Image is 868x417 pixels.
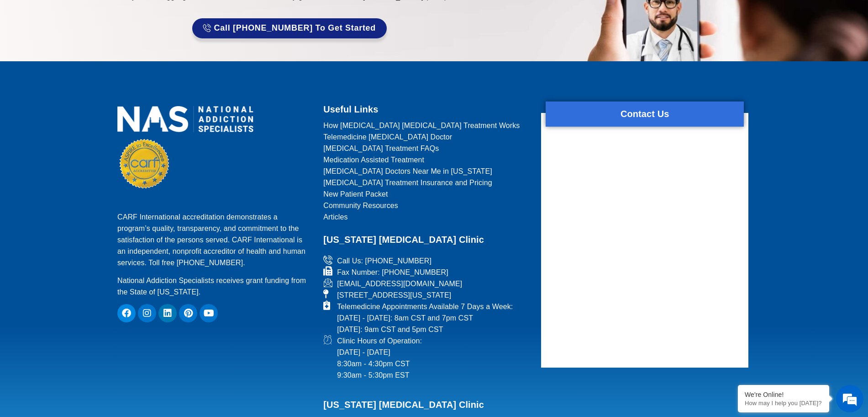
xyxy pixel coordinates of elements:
[192,18,387,38] a: Call [PHONE_NUMBER] to Get Started
[745,391,822,398] div: We're Online!
[323,232,530,248] h2: [US_STATE] [MEDICAL_DATA] Clinic
[117,106,253,132] img: national addiction specialists online suboxone doctors clinic for opioid addiction treatment
[323,188,530,200] a: New Patient Packet
[323,267,530,278] a: Fax Number: [PHONE_NUMBER]
[541,136,748,364] iframe: website contact us form
[5,250,174,282] textarea: Type your message and hit 'Enter'
[323,211,530,223] a: Articles
[323,120,520,131] span: How [MEDICAL_DATA] [MEDICAL_DATA] Treatment Works
[323,143,530,154] a: [MEDICAL_DATA] Treatment FAQs
[323,166,492,177] span: [MEDICAL_DATA] Doctors Near Me in [US_STATE]
[335,278,462,289] span: [EMAIL_ADDRESS][DOMAIN_NAME]
[323,120,530,131] a: How [MEDICAL_DATA] [MEDICAL_DATA] Treatment Works
[323,154,530,166] a: Medication Assisted Treatment
[150,5,172,27] div: Minimize live chat window
[214,24,376,33] span: Call [PHONE_NUMBER] to Get Started
[335,255,431,267] span: Call Us: [PHONE_NUMBER]
[335,301,513,335] span: Telemedicine Appointments Available 7 Days a Week: [DATE] - [DATE]: 8am CST and 7pm CST [DATE]: 9...
[117,275,312,298] p: National Addiction Specialists receives grant funding from the State of [US_STATE].
[323,188,388,200] span: New Patient Packet
[323,131,530,143] a: Telemedicine [MEDICAL_DATA] Doctor
[117,211,312,268] p: CARF International accreditation demonstrates a program’s quality, transparency, and commitment t...
[541,113,748,368] div: form widget
[335,335,422,381] span: Clinic Hours of Operation: [DATE] - [DATE] 8:30am - 4:30pm CST 9:30am - 5:30pm EST
[323,154,424,166] span: Medication Assisted Treatment
[323,200,530,211] a: Community Resources
[323,381,530,413] h2: [US_STATE] [MEDICAL_DATA] Clinic
[323,102,530,118] h2: Useful Links
[323,143,439,154] span: [MEDICAL_DATA] Treatment FAQs
[10,47,24,61] div: Navigation go back
[323,131,452,143] span: Telemedicine [MEDICAL_DATA] Doctor
[53,115,126,208] span: We're online!
[323,166,530,177] a: [MEDICAL_DATA] Doctors Near Me in [US_STATE]
[546,106,744,122] h2: Contact Us
[323,211,347,223] span: Articles
[335,289,451,301] span: [STREET_ADDRESS][US_STATE]
[323,255,530,267] a: Call Us: [PHONE_NUMBER]
[323,200,398,211] span: Community Resources
[61,48,167,60] div: Chat with us now
[323,177,530,188] a: [MEDICAL_DATA] Treatment Insurance and Pricing
[120,139,169,188] img: CARF Seal
[335,267,448,278] span: Fax Number: [PHONE_NUMBER]
[745,400,822,406] p: How may I help you today?
[323,177,492,188] span: [MEDICAL_DATA] Treatment Insurance and Pricing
